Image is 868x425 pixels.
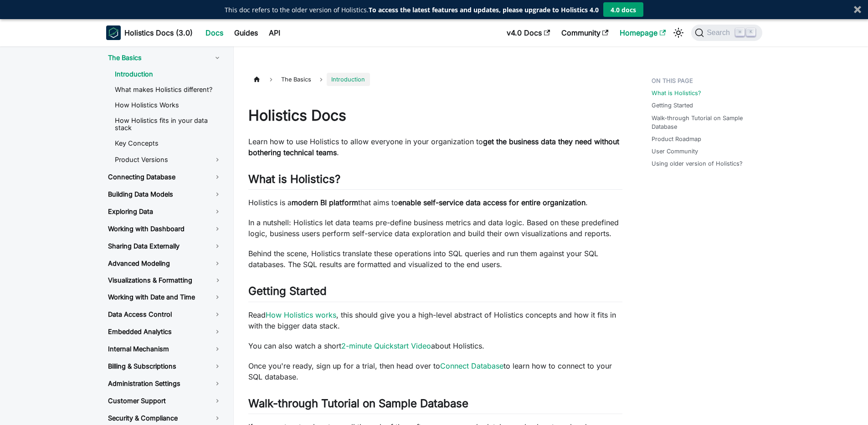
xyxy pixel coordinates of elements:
a: Docs [200,25,229,40]
a: Walk-through Tutorial on Sample Database [652,114,760,131]
p: Read , this should give you a high-level abstract of Holistics concepts and how it fits in with t... [248,309,622,331]
kbd: K [746,28,755,36]
kbd: ⌘ [735,28,745,36]
img: Holistics [106,25,121,40]
span: The Basics [277,73,316,86]
p: You can also watch a short about Holistics. [248,340,622,351]
span: Search [704,29,735,37]
h2: What is Holistics? [248,172,622,190]
a: What makes Holistics different? [108,83,229,96]
p: This doc refers to the older version of Holistics. [225,5,599,15]
strong: enable self-service data access for entire organization [398,198,586,207]
a: How Holistics works [266,310,336,319]
a: Introduction [108,67,229,81]
a: Guides [229,25,263,40]
p: In a nutshell: Holistics let data teams pre-define business metrics and data logic. Based on thes... [248,217,622,239]
h1: Holistics Docs [248,106,622,125]
a: Internal Mechanism [101,341,229,357]
a: Connecting Database [101,169,229,185]
a: v4.0 Docs [501,25,555,40]
a: Data Access Control [101,307,229,322]
p: Learn how to use Holistics to allow everyone in your organization to . [248,136,622,158]
a: How Holistics Works [108,98,229,112]
a: API [263,25,286,40]
a: Embedded Analytics [101,324,229,339]
a: Product Roadmap [652,135,701,143]
a: How Holistics fits in your data stack [108,114,229,135]
strong: To access the latest features and updates, please upgrade to Holistics 4.0 [369,5,599,14]
p: Behind the scene, Holistics translate these operations into SQL queries and run them against your... [248,248,622,270]
a: Sharing Data Externally [101,238,229,254]
strong: modern BI platform [292,198,358,207]
a: Home page [248,73,266,86]
a: What is Holistics? [652,89,701,97]
a: Getting Started [652,101,693,110]
a: Visualizations & Formatting [101,273,206,288]
a: Community [556,25,614,40]
a: Exploring Data [101,204,229,219]
a: Product Versions [108,152,229,167]
a: Building Data Models [101,187,229,202]
span: Introduction [327,73,370,86]
p: Holistics is a that aims to . [248,197,622,208]
h2: Walk-through Tutorial on Sample Database [248,397,622,414]
nav: Breadcrumbs [248,73,622,86]
a: Key Concepts [108,137,229,150]
a: 2-minute Quickstart Video [341,341,431,350]
a: Billing & Subscriptions [101,359,229,374]
a: Customer Support [101,393,229,409]
h2: Getting Started [248,284,622,302]
a: Connect Database [440,361,503,370]
button: Toggle the collapsible sidebar category 'Visualizations & Formatting' [206,273,229,288]
strong: get the business data they need without bothering technical teams [248,137,619,157]
p: Once you're ready, sign up for a trial, then head over to to learn how to connect to your SQL dat... [248,360,622,382]
button: 4.0 docs [603,2,643,17]
a: Using older version of Holistics? [652,159,743,168]
button: Switch between dark and light mode (currently light mode) [671,25,686,40]
a: Administration Settings [101,376,229,391]
div: This doc refers to the older version of Holistics.To access the latest features and updates, plea... [225,5,599,15]
a: The Basics [101,50,229,66]
a: Working with Date and Time [101,289,229,305]
a: Homepage [614,25,671,40]
a: User Community [652,147,698,156]
a: HolisticsHolistics Docs (3.0) [106,25,193,40]
button: Search [691,25,762,41]
b: Holistics Docs (3.0) [124,27,193,38]
a: Advanced Modeling [101,256,229,271]
a: Working with Dashboard [101,221,229,237]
